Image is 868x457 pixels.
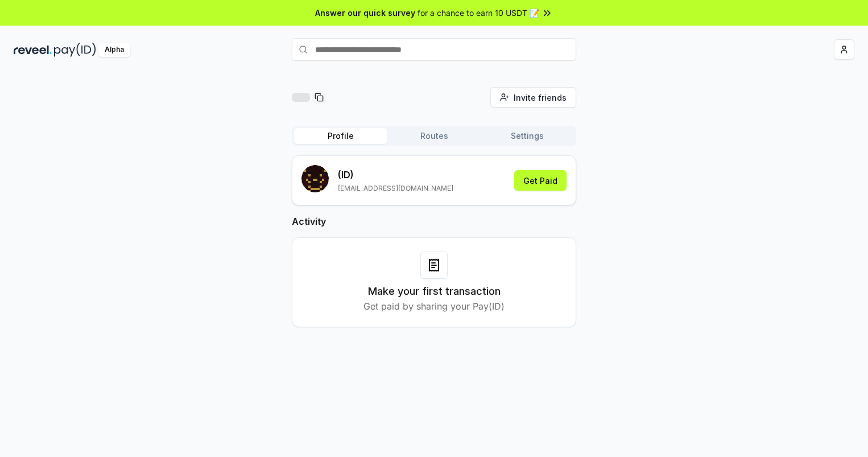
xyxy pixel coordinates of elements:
button: Routes [387,128,481,144]
button: Settings [481,128,574,144]
button: Profile [294,128,387,144]
span: Answer our quick survey [315,7,415,19]
h3: Make your first transaction [368,283,501,299]
span: for a chance to earn 10 USDT 📝 [418,7,539,19]
button: Invite friends [490,87,576,108]
p: Get paid by sharing your Pay(ID) [363,299,505,313]
p: (ID) [338,168,453,182]
p: [EMAIL_ADDRESS][DOMAIN_NAME] [338,184,453,193]
h2: Activity [292,215,576,228]
img: reveel_dark [14,43,52,57]
img: pay_id [54,43,96,57]
span: Invite friends [514,92,567,104]
button: Get Paid [514,170,567,191]
div: Alpha [98,43,130,57]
